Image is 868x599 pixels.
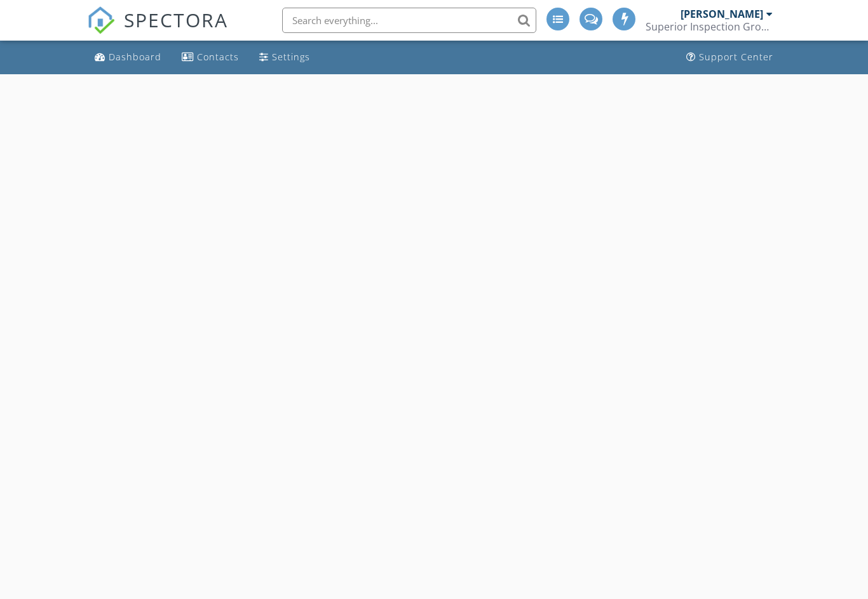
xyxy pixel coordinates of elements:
div: Settings [272,51,310,63]
div: Support Center [699,51,773,63]
a: SPECTORA [87,17,228,44]
img: The Best Home Inspection Software - Spectora [87,6,115,34]
div: Superior Inspection Group [646,20,773,33]
a: Dashboard [90,46,166,69]
div: Dashboard [109,51,161,63]
a: Contacts [177,46,244,69]
div: [PERSON_NAME] [681,8,763,20]
input: Search everything... [282,8,536,33]
span: SPECTORA [124,6,228,33]
a: Settings [254,46,315,69]
a: Support Center [681,46,778,69]
div: Contacts [197,51,239,63]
